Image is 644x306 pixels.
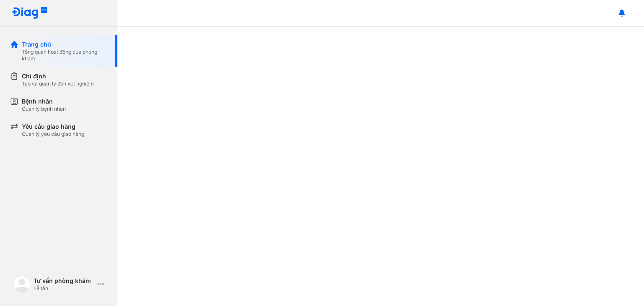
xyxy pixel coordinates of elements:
[34,277,94,285] div: Tư vấn phòng khám
[22,49,107,62] div: Tổng quan hoạt động của phòng khám
[22,131,84,137] div: Quản lý yêu cầu giao hàng
[13,276,30,293] img: logo
[22,40,107,49] div: Trang chủ
[22,97,66,106] div: Bệnh nhân
[22,106,66,112] div: Quản lý bệnh nhân
[22,80,94,87] div: Tạo và quản lý đơn xét nghiệm
[22,122,84,131] div: Yêu cầu giao hàng
[34,285,94,292] div: Lễ tân
[22,72,94,80] div: Chỉ định
[12,7,48,20] img: logo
